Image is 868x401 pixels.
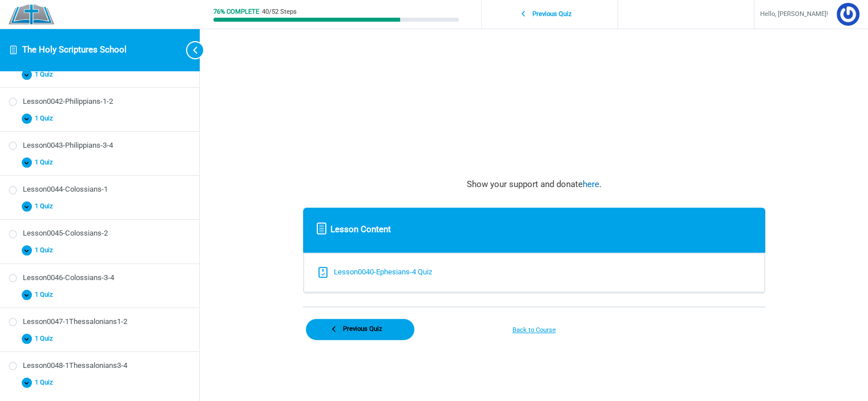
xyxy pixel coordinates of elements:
[9,274,17,282] div: Not started
[23,184,191,195] div: Lesson0044-Colossians-1
[9,242,191,259] button: 1 Quiz
[32,115,60,123] span: 1 Quiz
[316,265,330,280] div: Incomplete
[9,199,191,215] button: 1 Quiz
[9,273,191,283] a: Not started Lesson0046-Colossians-3-4
[9,66,191,83] button: 1 Quiz
[485,4,615,25] a: Previous Quiz
[9,374,191,391] button: 1 Quiz
[303,177,765,193] p: Show your support and donate .
[32,335,60,343] span: 1 Quiz
[9,361,191,371] a: Not started Lesson0048-1Thessalonians3-4
[9,184,191,195] a: Not started Lesson0044-Colossians-1
[23,361,191,371] div: Lesson0048-1Thessalonians3-4
[22,44,127,55] a: The Holy Scriptures School
[32,159,60,167] span: 1 Quiz
[9,228,191,239] a: Not started Lesson0045-Colossians-2
[32,71,60,79] span: 1 Quiz
[334,265,433,279] div: Lesson0040-Ephesians-4 Quiz
[330,222,391,238] span: Lesson Content
[9,330,191,347] button: 1 Quiz
[32,291,60,299] span: 1 Quiz
[32,379,60,387] span: 1 Quiz
[32,202,60,210] span: 1 Quiz
[9,362,17,370] div: Not started
[9,186,17,195] div: Not started
[9,140,191,151] a: Not started Lesson0043-Philippians-3-4
[9,155,191,171] button: 1 Quiz
[32,246,60,254] span: 1 Quiz
[9,317,191,327] a: Not started Lesson0047-1Thessalonians1-2
[760,9,828,21] span: Hello, [PERSON_NAME]!
[213,9,259,15] div: 76% Complete
[583,179,599,189] a: here
[9,98,17,106] div: Not started
[9,141,17,150] div: Not started
[526,10,579,18] span: Previous Quiz
[9,230,17,238] div: Not started
[337,325,389,333] span: Previous Quiz
[9,286,191,303] button: 1 Quiz
[306,319,414,340] a: Previous Quiz
[9,96,191,107] a: Not started Lesson0042-Philippians-1-2
[23,317,191,327] div: Lesson0047-1Thessalonians1-2
[480,325,588,337] a: Back to Course
[262,9,297,15] div: 40/52 Steps
[177,29,200,71] button: Toggle sidebar navigation
[23,96,191,107] div: Lesson0042-Philippians-1-2
[23,228,191,239] div: Lesson0045-Colossians-2
[9,110,191,127] button: 1 Quiz
[316,254,753,291] a: Incomplete Lesson0040-Ephesians-4 Quiz
[23,273,191,283] div: Lesson0046-Colossians-3-4
[9,318,17,326] div: Not started
[23,140,191,151] div: Lesson0043-Philippians-3-4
